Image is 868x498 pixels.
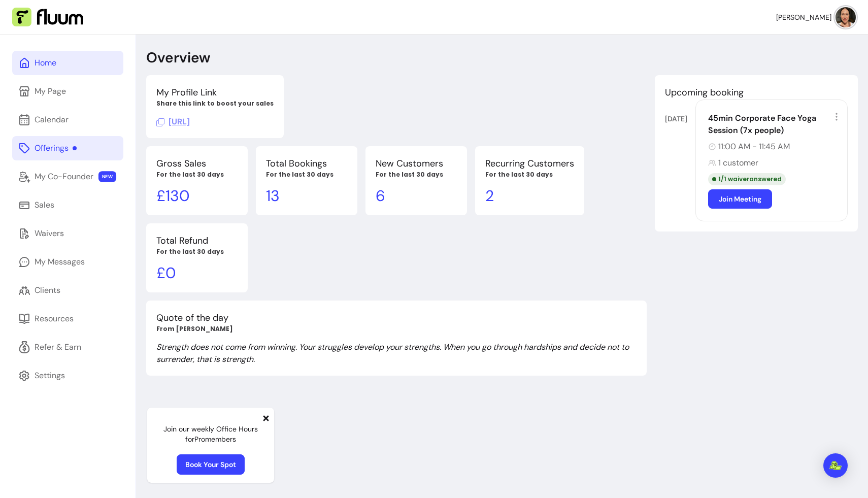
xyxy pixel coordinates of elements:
p: From [PERSON_NAME] [156,325,637,333]
div: Resources [35,313,74,325]
div: Calendar [35,114,69,126]
div: 1 customer [708,157,841,169]
a: Waivers [12,221,123,246]
span: NEW [98,171,116,182]
a: Clients [12,278,123,303]
p: £ 0 [156,264,238,282]
a: Join Meeting [708,189,772,209]
span: [PERSON_NAME] [776,12,831,22]
a: Sales [12,193,123,217]
p: For the last 30 days [156,248,238,256]
p: 6 [376,187,457,205]
p: For the last 30 days [376,171,457,179]
div: Open Intercom Messenger [823,453,848,478]
div: My Messages [35,256,85,268]
p: Strength does not come from winning. Your struggles develop your strengths. When you go through h... [156,341,637,366]
img: Fluum Logo [12,8,83,27]
div: Sales [35,199,54,211]
p: Total Refund [156,234,238,248]
div: My Co-Founder [35,171,93,183]
div: My Page [35,85,66,97]
span: Click to copy [156,116,190,127]
p: For the last 30 days [266,171,347,179]
img: avatar [836,7,856,27]
p: Quote of the day [156,311,637,325]
p: Upcoming booking [665,85,848,99]
div: Settings [35,370,65,382]
a: Settings [12,363,123,388]
p: Join our weekly Office Hours for Pro members [155,424,266,444]
p: My Profile Link [156,85,274,99]
div: Waivers [35,227,64,240]
p: 2 [485,187,574,205]
p: Total Bookings [266,156,347,171]
div: Refer & Earn [35,341,81,353]
p: 13 [266,187,347,205]
div: Clients [35,284,60,296]
a: Book Your Spot [177,454,245,475]
div: Home [35,57,56,69]
p: £ 130 [156,187,238,205]
p: New Customers [376,156,457,171]
div: Offerings [35,142,77,154]
div: 11:00 AM - 11:45 AM [708,141,841,153]
p: Gross Sales [156,156,238,171]
a: My Messages [12,250,123,274]
a: Resources [12,307,123,331]
a: Home [12,51,123,75]
a: My Co-Founder NEW [12,164,123,189]
div: [DATE] [665,114,695,124]
p: Recurring Customers [485,156,574,171]
a: Calendar [12,108,123,132]
p: For the last 30 days [156,171,238,179]
p: Share this link to boost your sales [156,99,274,108]
p: Overview [146,49,210,67]
div: 1 / 1 waiver answered [708,173,786,185]
a: Refer & Earn [12,335,123,359]
button: avatar[PERSON_NAME] [776,7,856,27]
p: For the last 30 days [485,171,574,179]
a: My Page [12,79,123,104]
div: 45min Corporate Face Yoga Session (7x people) [708,112,841,137]
a: Offerings [12,136,123,160]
